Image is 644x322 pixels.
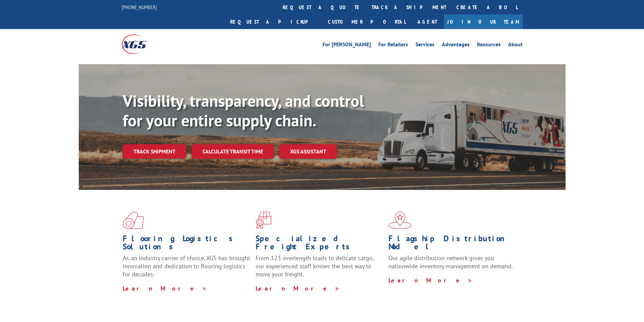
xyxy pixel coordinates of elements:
a: Track shipment [123,144,186,158]
h1: Specialized Freight Experts [256,234,383,254]
a: For Retailers [378,42,408,49]
img: xgs-icon-total-supply-chain-intelligence-red [123,212,144,229]
a: Request a pickup [225,15,323,29]
span: Our agile distribution network gives you nationwide inventory management on demand. [388,254,513,270]
a: [PHONE_NUMBER] [122,4,157,10]
a: Resources [477,42,501,49]
span: As an industry carrier of choice, XGS has brought innovation and dedication to flooring logistics... [123,254,250,278]
a: Learn More > [388,276,473,284]
a: XGS ASSISTANT [279,144,337,159]
a: Services [415,42,434,49]
a: Learn More > [256,284,340,292]
a: Join Our Team [444,15,523,29]
a: For [PERSON_NAME] [323,42,371,49]
p: From 123 overlength loads to delicate cargo, our experienced staff knows the best way to move you... [256,254,383,284]
a: About [508,42,523,49]
a: Advantages [442,42,470,49]
a: Customer Portal [323,15,411,29]
img: xgs-icon-focused-on-flooring-red [256,212,271,229]
b: Visibility, transparency, and control for your entire supply chain. [123,90,364,131]
img: xgs-icon-flagship-distribution-model-red [388,212,412,229]
h1: Flooring Logistics Solutions [123,234,251,254]
a: Calculate transit time [192,144,274,159]
a: Learn More > [123,284,207,292]
a: Agent [411,15,444,29]
h1: Flagship Distribution Model [388,234,516,254]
